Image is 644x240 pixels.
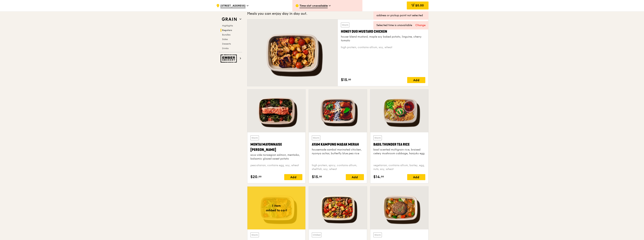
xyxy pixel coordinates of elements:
span: Drinks [222,47,229,50]
div: Warm [373,135,382,140]
div: Selected time is unavailable [376,23,425,27]
div: Meals you can enjoy day in day out. [247,11,429,16]
span: $0.00 [415,4,424,7]
div: house-blend mustard, maple soy baked potato, linguine, cherry tomato [341,35,425,42]
div: vegetarian, contains allium, barley, egg, nuts, soy, wheat [373,164,425,171]
div: Warm [250,135,259,140]
div: sous vide norwegian salmon, mentaiko, balsamic glazed sweet potato [250,153,302,161]
span: 50 [348,78,351,81]
div: Add [407,77,425,83]
span: Regulars [222,29,232,32]
div: Warm [341,22,349,27]
div: high protein, spicy, contains allium, shellfish, soy, wheat [312,164,364,171]
span: Bundles [222,33,230,36]
div: Ayam Kampung Masak Merah [312,142,364,147]
span: Highlights [222,24,233,27]
span: 00 [381,175,384,178]
div: Change [415,23,425,27]
div: Add [346,174,364,180]
span: 00 [259,175,262,178]
img: Grain web logo [221,16,238,23]
span: Desserts [222,42,231,45]
div: Warm [373,232,382,237]
span: $15. [341,77,348,83]
img: Ember Smokery web logo [221,55,238,63]
div: Warm [312,135,320,140]
div: basil scented multigrain rice, braised celery mushroom cabbage, hanjuku egg [373,148,425,155]
div: Add [407,174,425,180]
span: $20. [250,174,259,180]
div: address or pickup point not selected [376,14,425,17]
span: 50 [319,175,322,178]
span: Sides [222,38,228,41]
div: Mentai Mayonnaise [PERSON_NAME] [250,142,302,152]
div: high protein, contains allium, soy, wheat [341,46,425,49]
div: Basil Thunder Tea Rice [373,142,425,147]
div: housemade sambal marinated chicken, nyonya achar, butterfly blue pea rice [312,148,364,155]
span: $15. [312,174,319,180]
div: Honey Duo Mustard Chicken [341,29,425,34]
div: Chilled [312,232,321,237]
div: Warm [250,232,259,237]
span: $14. [373,174,381,180]
div: Add [284,174,302,180]
span: [STREET_ADDRESS] [220,4,246,8]
div: pescatarian, contains egg, soy, wheat [250,164,302,171]
span: Time slot unavailable [300,4,328,8]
